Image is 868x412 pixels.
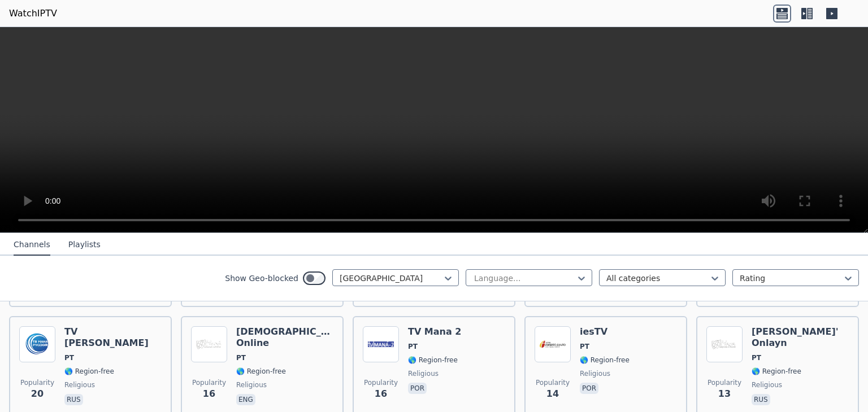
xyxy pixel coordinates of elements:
span: Popularity [708,378,741,387]
span: 13 [718,387,731,401]
img: TV Mana 2 [363,326,399,362]
span: religious [752,380,782,389]
img: iesTV [535,326,571,362]
img: TV Mana Russkiy [19,326,55,362]
p: por [580,383,598,394]
span: PT [64,353,74,362]
img: Mana Tserkov' Onlayn [706,326,743,362]
span: 20 [31,387,44,401]
button: Channels [14,234,50,256]
span: Popularity [20,378,54,387]
span: religious [236,380,267,389]
span: 16 [203,387,215,401]
h6: TV [PERSON_NAME] [64,326,162,349]
p: por [408,383,427,394]
span: religious [580,369,610,378]
span: 14 [546,387,559,401]
img: Mana Church Online [191,326,227,362]
span: Popularity [536,378,570,387]
span: Popularity [192,378,226,387]
span: 🌎 Region-free [580,356,630,365]
span: 🌎 Region-free [64,367,114,376]
p: rus [752,394,770,405]
span: religious [64,380,95,389]
span: 16 [375,387,387,401]
span: PT [580,342,589,351]
h6: iesTV [580,326,630,338]
label: Show Geo-blocked [225,273,298,284]
button: Playlists [68,234,101,256]
span: 🌎 Region-free [236,367,286,376]
p: eng [236,394,255,405]
a: WatchIPTV [9,7,57,20]
span: religious [408,369,439,378]
span: 🌎 Region-free [408,356,458,365]
h6: TV Mana 2 [408,326,461,338]
h6: [DEMOGRAPHIC_DATA] Online [236,326,333,349]
span: PT [236,353,246,362]
h6: [PERSON_NAME]' Onlayn [752,326,849,349]
p: rus [64,394,83,405]
span: Popularity [364,378,398,387]
span: PT [752,353,761,362]
span: 🌎 Region-free [752,367,801,376]
span: PT [408,342,418,351]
